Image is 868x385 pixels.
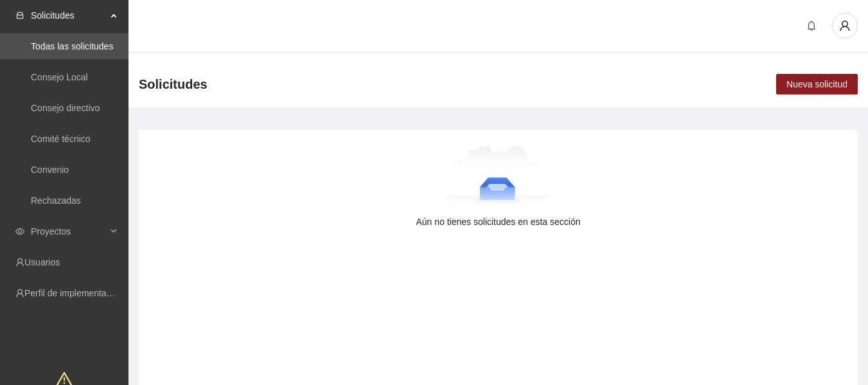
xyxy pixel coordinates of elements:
span: eye [15,227,24,236]
a: Convenio [31,165,69,175]
a: Usuarios [24,257,60,267]
span: Proyectos [31,219,107,244]
a: Consejo directivo [31,103,100,113]
button: bell [801,15,822,36]
button: user [832,13,858,39]
span: Solicitudes [31,3,107,28]
span: inbox [15,11,24,20]
span: bell [802,21,821,31]
span: Solicitudes [139,74,208,94]
a: Comité técnico [31,134,91,144]
img: Aún no tienes solicitudes en esta sección [446,145,551,210]
span: Nueva solicitud [786,77,847,91]
span: user [833,20,857,31]
a: Consejo Local [31,72,88,82]
button: Nueva solicitud [776,74,858,94]
a: Rechazadas [31,195,81,206]
a: Todas las solicitudes [31,41,113,51]
div: Aún no tienes solicitudes en esta sección [159,215,837,229]
a: Perfil de implementadora [24,288,125,298]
